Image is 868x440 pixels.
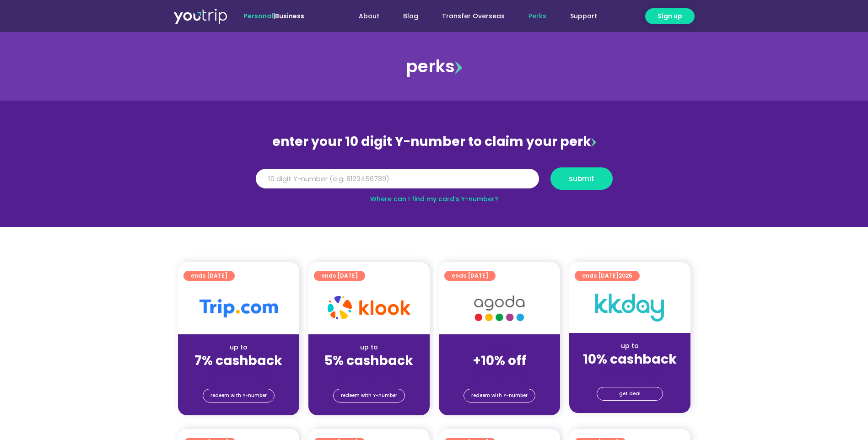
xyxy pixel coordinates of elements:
[473,352,526,370] strong: +10% off
[185,369,292,379] div: (for stays only)
[210,389,267,402] span: redeem with Y-number
[619,387,641,400] span: get deal
[203,389,275,402] a: redeem with Y-number
[658,11,682,21] span: Sign up
[243,11,273,21] span: Personal
[316,369,422,379] div: (for stays only)
[185,343,292,352] div: up to
[491,343,508,352] span: up to
[464,389,535,402] a: redeem with Y-number
[452,271,488,281] span: ends [DATE]
[645,8,695,24] a: Sign up
[446,369,553,379] div: (for stays only)
[324,352,413,370] strong: 5% cashback
[517,8,558,25] a: Perks
[370,194,498,204] a: Where can I find my card’s Y-number?
[391,8,430,25] a: Blog
[191,271,227,281] span: ends [DATE]
[243,11,304,21] span: |
[430,8,517,25] a: Transfer Overseas
[256,167,613,197] form: Y Number
[575,271,640,281] a: ends [DATE]2025
[582,271,632,281] span: ends [DATE]
[583,350,677,368] strong: 10% cashback
[256,169,539,189] input: 10 digit Y-number (e.g. 8123456789)
[577,341,683,351] div: up to
[321,271,358,281] span: ends [DATE]
[275,11,304,21] a: Business
[347,8,391,25] a: About
[341,389,397,402] span: redeem with Y-number
[183,271,235,281] a: ends [DATE]
[619,272,632,279] span: 2025
[471,389,528,402] span: redeem with Y-number
[558,8,609,25] a: Support
[194,352,282,370] strong: 7% cashback
[333,389,405,402] a: redeem with Y-number
[569,175,594,182] span: submit
[314,271,365,281] a: ends [DATE]
[329,8,609,25] nav: Menu
[251,130,617,154] div: enter your 10 digit Y-number to claim your perk
[577,368,683,377] div: (for stays only)
[316,343,422,352] div: up to
[444,271,496,281] a: ends [DATE]
[550,167,613,190] button: submit
[597,387,663,401] a: get deal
